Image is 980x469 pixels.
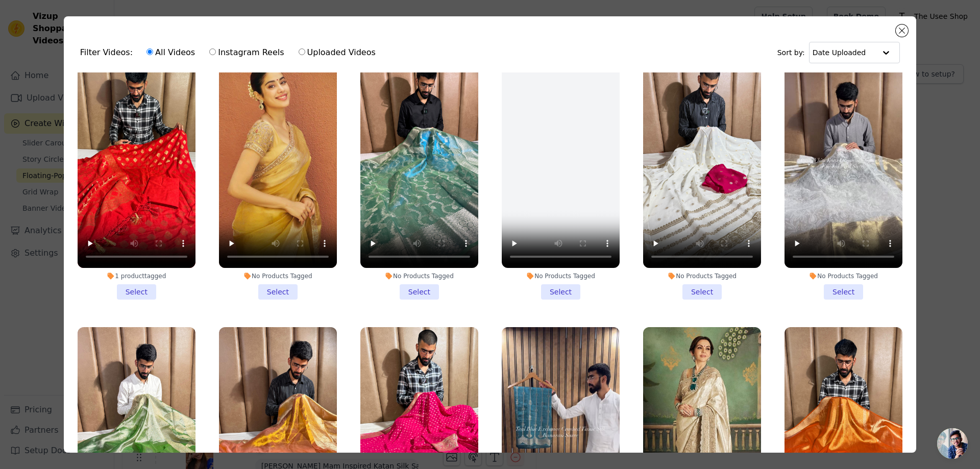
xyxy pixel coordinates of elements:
div: No Products Tagged [643,272,761,280]
div: Filter Videos: [80,41,381,64]
div: No Products Tagged [360,272,478,280]
div: Sort by: [777,42,900,63]
div: No Products Tagged [785,272,902,280]
label: All Videos [146,46,195,59]
button: Close modal [896,24,908,37]
div: No Products Tagged [502,272,620,280]
label: Instagram Reels [209,46,284,59]
div: No Products Tagged [219,272,337,280]
label: Uploaded Videos [298,46,376,59]
div: 1 product tagged [78,272,195,280]
a: Open chat [937,428,968,459]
